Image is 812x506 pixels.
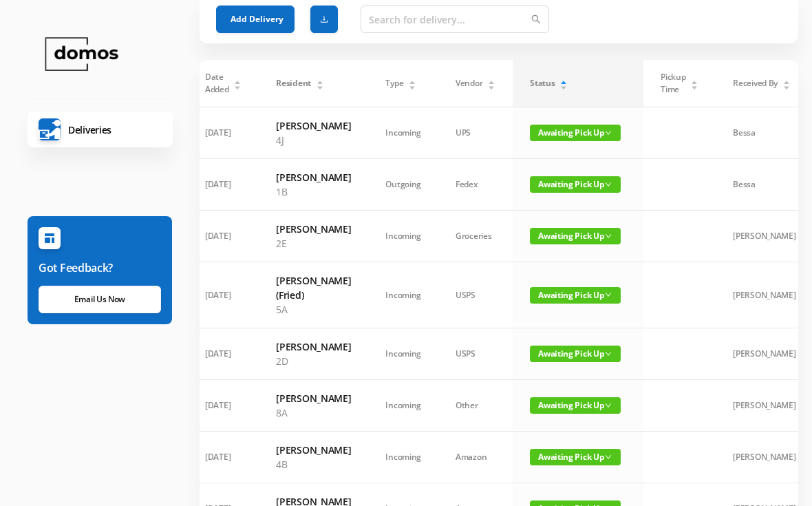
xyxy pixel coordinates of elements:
[560,84,568,88] i: icon: caret-down
[438,328,513,380] td: USPS
[188,432,259,483] td: [DATE]
[368,380,438,432] td: Incoming
[560,78,568,83] i: icon: caret-up
[438,211,513,262] td: Groceries
[368,211,438,262] td: Incoming
[782,78,791,87] div: Sort
[233,78,242,87] div: Sort
[276,133,351,147] p: 4J
[188,159,259,211] td: [DATE]
[438,107,513,159] td: UPS
[530,125,621,141] span: Awaiting Pick Up
[368,432,438,483] td: Incoming
[276,170,351,185] h6: [PERSON_NAME]
[205,71,229,96] span: Date Added
[438,380,513,432] td: Other
[456,77,482,89] span: Vendor
[316,78,323,83] i: icon: caret-up
[276,391,351,405] h6: [PERSON_NAME]
[530,228,621,244] span: Awaiting Pick Up
[531,14,541,24] i: icon: search
[438,432,513,483] td: Amazon
[530,77,555,89] span: Status
[188,328,259,380] td: [DATE]
[276,457,351,472] p: 4B
[276,405,351,420] p: 8A
[276,354,351,368] p: 2D
[605,454,612,461] i: icon: down
[733,77,778,89] span: Received By
[310,6,338,33] button: icon: download
[188,211,259,262] td: [DATE]
[530,287,621,304] span: Awaiting Pick Up
[409,78,416,83] i: icon: caret-up
[276,77,311,89] span: Resident
[438,262,513,328] td: USPS
[188,380,259,432] td: [DATE]
[691,84,698,88] i: icon: caret-down
[368,262,438,328] td: Incoming
[782,78,790,83] i: icon: caret-up
[530,449,621,465] span: Awaiting Pick Up
[276,236,351,251] p: 2E
[530,346,621,362] span: Awaiting Pick Up
[368,107,438,159] td: Incoming
[559,78,568,87] div: Sort
[605,291,612,298] i: icon: down
[188,262,259,328] td: [DATE]
[276,222,351,236] h6: [PERSON_NAME]
[488,78,495,83] i: icon: caret-up
[530,397,621,414] span: Awaiting Pick Up
[691,78,698,83] i: icon: caret-up
[234,78,242,83] i: icon: caret-up
[368,328,438,380] td: Incoming
[276,443,351,457] h6: [PERSON_NAME]
[605,233,612,240] i: icon: down
[488,84,495,88] i: icon: caret-down
[276,273,351,302] h6: [PERSON_NAME] (Fried)
[368,159,438,211] td: Outgoing
[276,118,351,133] h6: [PERSON_NAME]
[188,107,259,159] td: [DATE]
[276,302,351,317] p: 5A
[605,129,612,136] i: icon: down
[39,260,161,276] h6: Got Feedback?
[605,402,612,409] i: icon: down
[39,286,161,313] a: Email Us Now
[438,159,513,211] td: Fedex
[690,78,698,87] div: Sort
[487,78,495,87] div: Sort
[216,6,295,33] button: Add Delivery
[28,112,173,147] a: Deliveries
[661,71,685,96] span: Pickup Time
[276,185,351,199] p: 1B
[605,350,612,357] i: icon: down
[530,176,621,193] span: Awaiting Pick Up
[316,78,324,87] div: Sort
[385,77,403,89] span: Type
[408,78,416,87] div: Sort
[409,84,416,88] i: icon: caret-down
[276,339,351,354] h6: [PERSON_NAME]
[234,84,242,88] i: icon: caret-down
[782,84,790,88] i: icon: caret-down
[316,84,323,88] i: icon: caret-down
[361,6,549,33] input: Search for delivery...
[605,181,612,188] i: icon: down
